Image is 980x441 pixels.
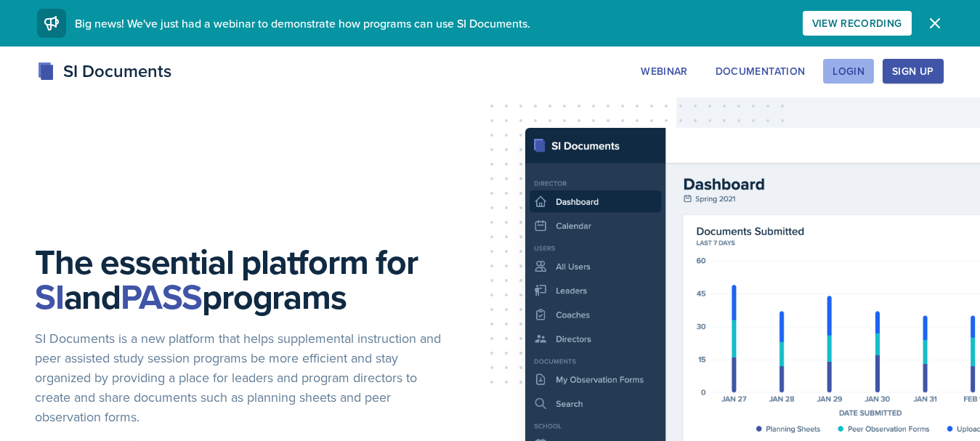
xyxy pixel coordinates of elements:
[823,59,874,84] button: Login
[37,58,171,84] div: SI Documents
[812,17,902,29] div: View Recording
[883,59,943,84] button: Sign Up
[803,11,912,36] button: View Recording
[892,65,934,77] div: Sign Up
[631,59,697,84] button: Webinar
[833,65,864,77] div: Login
[716,65,806,77] div: Documentation
[75,15,530,31] span: Big news! We've just had a webinar to demonstrate how programs can use SI Documents.
[706,59,815,84] button: Documentation
[641,65,687,77] div: Webinar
